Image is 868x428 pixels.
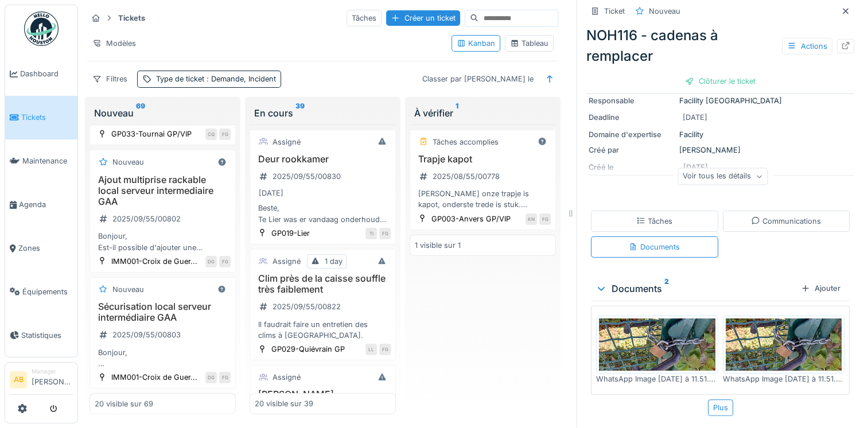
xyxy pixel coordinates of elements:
div: FG [379,228,391,239]
span: Agenda [19,199,73,210]
div: NOH116 - cadenas à remplacer [586,25,854,67]
div: 2025/09/55/00802 [112,213,181,224]
div: Documents [629,242,680,252]
div: TI [365,228,377,239]
a: Zones [5,227,77,270]
div: [PERSON_NAME] onze trapje is kapot, onderste trede is stuk. Mogen wij a.u.b. een nieuwe trapje he... [415,188,551,210]
div: Filtres [87,71,133,87]
span: Tickets [21,112,73,123]
sup: 1 [456,106,458,120]
div: Facility [GEOGRAPHIC_DATA] [589,95,852,106]
span: Statistiques [21,330,73,341]
h3: Ajout multiprise rackable local serveur intermediaire GAA [95,174,231,208]
div: 1 visible sur 1 [415,240,461,251]
div: FG [219,256,231,267]
div: FG [539,213,551,225]
div: Nouveau [94,106,231,120]
div: IMM001-Croix de Guer... [111,372,197,383]
div: WhatsApp Image [DATE] à 11.51.30_5b45380f.jpg [723,373,845,384]
span: Maintenance [22,155,73,166]
div: Tâches accomplies [433,137,499,147]
div: Ticket [604,6,625,17]
div: Bonjour, Est-il possible d'ajouter une multiprise rackable dans l'armoire serveur du local interm... [95,231,231,252]
div: IMM001-Croix de Guer... [111,256,197,267]
img: dknbwol7mt62punczi4s6xhtj5s0 [599,318,715,371]
div: Deadline [589,112,675,123]
div: GP019-Lier [271,228,310,239]
span: Zones [18,243,73,254]
div: 2025/09/55/00803 [112,329,181,340]
span: Équipements [22,286,73,297]
h3: Trapje kapot [415,154,551,165]
div: Classer par [PERSON_NAME] le [417,71,539,87]
div: Responsable [589,95,675,106]
div: FG [379,344,391,355]
div: Ajouter [796,281,845,296]
div: Nouveau [112,157,144,168]
div: GP003-Anvers GP/VIP [431,213,511,224]
div: Assigné [273,256,301,267]
div: Actions [782,38,832,55]
h3: Clim près de la caisse souffle très faiblement [255,273,391,295]
div: KN [526,213,537,225]
div: À vérifier [414,106,551,120]
div: Documents [595,282,796,295]
div: Tableau [510,38,548,49]
div: LL [365,344,377,355]
div: 2025/08/55/00778 [433,171,500,182]
div: Plus [708,399,733,416]
div: Kanban [457,38,495,49]
div: [PERSON_NAME] [589,145,852,155]
sup: 69 [136,106,145,120]
div: 1 day [325,256,342,267]
div: WhatsApp Image [DATE] à 11.51.30_5b45380f.jpg [596,373,718,384]
div: Type de ticket [156,73,276,84]
div: Bonjour, Serait-il possible de mettre en place une solution de sécurisation pour la porte du loca... [95,347,231,369]
a: Agenda [5,183,77,227]
div: 20 visible sur 39 [255,398,313,409]
a: Dashboard [5,52,77,96]
div: Assigné [273,137,301,147]
div: FG [219,129,231,140]
div: Communications [751,216,821,227]
a: AB Manager[PERSON_NAME] [10,367,73,395]
div: DG [205,372,217,383]
sup: 39 [295,106,305,120]
li: [PERSON_NAME] [32,367,73,392]
span: : Demande, Incident [204,75,276,83]
a: Maintenance [5,139,77,183]
div: Tâches [347,10,382,26]
div: Voir tous les détails [678,168,768,185]
a: Statistiques [5,313,77,357]
span: Dashboard [20,68,73,79]
div: 20 visible sur 69 [95,398,153,409]
div: Nouveau [112,284,144,295]
div: Il faudrait faire un entretien des clims à [GEOGRAPHIC_DATA]. [255,319,391,341]
div: DG [205,256,217,267]
div: Créé par [589,145,675,155]
div: Clôturer le ticket [680,73,760,89]
div: Modèles [87,35,141,52]
div: Nouveau [649,6,680,17]
div: Tâches [636,216,672,227]
a: Tickets [5,96,77,139]
h3: Deur rookkamer [255,154,391,165]
div: Facility [589,129,852,140]
img: 1xq731msqadl2vk9wgq2n5hexsi4 [726,318,842,371]
div: CQ [205,129,217,140]
div: Assigné [273,372,301,383]
div: 2025/09/55/00830 [273,171,341,182]
div: En cours [254,106,391,120]
div: Beste, Te Lier was er vandaag onderhoud te Lier en momenteel sluit de rookdeur niet meer van zelf. [255,203,391,224]
a: Équipements [5,270,77,313]
div: Créer un ticket [386,10,460,26]
h3: Sécurisation local serveur intermédiaire GAA [95,301,231,323]
div: [DATE] [259,188,283,199]
div: Domaine d'expertise [589,129,675,140]
div: GP033-Tournai GP/VIP [111,129,192,139]
strong: Tickets [114,13,150,24]
div: Manager [32,367,73,376]
li: AB [10,371,27,388]
div: GP029-Quiévrain GP [271,344,345,355]
div: FG [219,372,231,383]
